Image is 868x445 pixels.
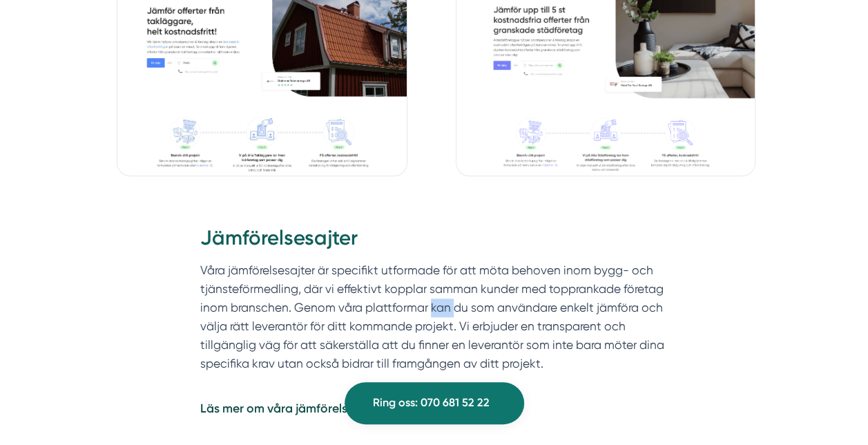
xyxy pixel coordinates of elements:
[200,401,410,415] a: Läs mer om våra jämförelsesajter här!
[373,394,490,412] span: Ring oss: 070 681 52 22
[200,401,410,415] strong: Läs mer om våra jämförelsesajter här!
[345,382,524,424] a: Ring oss: 070 681 52 22
[200,261,668,399] section: Våra jämförelsesajter är specifikt utformade för att möta behoven inom bygg- och tjänsteförmedlin...
[200,224,668,261] h2: Jämförelsesajter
